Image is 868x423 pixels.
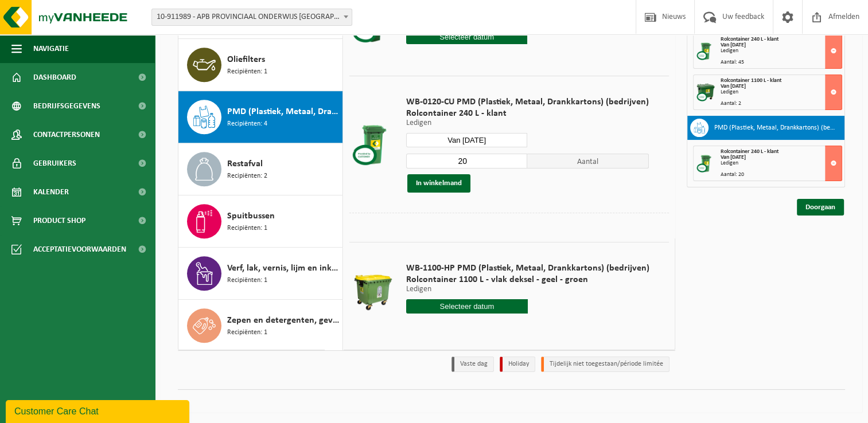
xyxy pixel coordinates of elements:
[227,327,267,338] span: Recipiënten: 1
[178,248,343,300] button: Verf, lak, vernis, lijm en inkt, industrieel in kleinverpakking Recipiënten: 1
[33,235,126,264] span: Acceptatievoorwaarden
[227,119,267,130] span: Recipiënten: 4
[406,263,649,274] span: WB-1100-HP PMD (Plastiek, Metaal, Drankkartons) (bedrijven)
[33,63,76,92] span: Dashboard
[714,119,836,137] h3: PMD (Plastiek, Metaal, Drankkartons) (bedrijven)
[406,119,649,127] p: Ledigen
[33,149,76,178] span: Gebruikers
[721,36,779,42] span: Rolcontainer 240 L - klant
[406,285,649,293] p: Ledigen
[721,160,842,166] div: Ledigen
[227,157,263,171] span: Restafval
[227,209,275,223] span: Spuitbussen
[178,195,343,248] button: Spuitbussen Recipiënten: 1
[541,357,670,372] li: Tijdelijk niet toegestaan/période limitée
[227,223,267,234] span: Recipiënten: 1
[721,172,842,178] div: Aantal: 20
[227,105,340,119] span: PMD (Plastiek, Metaal, Drankkartons) (bedrijven)
[721,83,746,89] strong: Van [DATE]
[721,48,842,54] div: Ledigen
[407,174,470,193] button: In winkelmand
[227,314,340,327] span: Zepen en detergenten, gevaarlijk in kleinverpakking
[721,101,842,107] div: Aantal: 2
[33,120,100,149] span: Contactpersonen
[500,357,535,372] li: Holiday
[406,30,528,44] input: Selecteer datum
[406,133,528,147] input: Selecteer datum
[227,171,267,182] span: Recipiënten: 2
[527,154,649,169] span: Aantal
[227,275,267,286] span: Recipiënten: 1
[406,299,528,314] input: Selecteer datum
[178,143,343,195] button: Restafval Recipiënten: 2
[406,108,649,119] span: Rolcontainer 240 L - klant
[33,178,69,206] span: Kalender
[721,154,746,160] strong: Van [DATE]
[33,34,69,63] span: Navigatie
[33,92,100,120] span: Bedrijfsgegevens
[797,199,844,216] a: Doorgaan
[721,60,842,65] div: Aantal: 45
[178,39,343,91] button: Oliefilters Recipiënten: 1
[406,96,649,108] span: WB-0120-CU PMD (Plastiek, Metaal, Drankkartons) (bedrijven)
[33,206,85,235] span: Product Shop
[451,357,494,372] li: Vaste dag
[178,300,343,351] button: Zepen en detergenten, gevaarlijk in kleinverpakking Recipiënten: 1
[721,77,781,84] span: Rolcontainer 1100 L - klant
[227,66,267,77] span: Recipiënten: 1
[227,261,340,275] span: Verf, lak, vernis, lijm en inkt, industrieel in kleinverpakking
[406,274,649,285] span: Rolcontainer 1100 L - vlak deksel - geel - groen
[721,148,779,155] span: Rolcontainer 240 L - klant
[178,91,343,143] button: PMD (Plastiek, Metaal, Drankkartons) (bedrijven) Recipiënten: 4
[227,53,265,66] span: Oliefilters
[151,9,352,26] span: 10-911989 - APB PROVINCIAAL ONDERWIJS ANTWERPEN PROVINCIAAL INSTITUUT VOOR TECHNISCH ONDERWI - ST...
[6,398,192,423] iframe: chat widget
[721,89,842,95] div: Ledigen
[721,42,746,48] strong: Van [DATE]
[152,9,352,25] span: 10-911989 - APB PROVINCIAAL ONDERWIJS ANTWERPEN PROVINCIAAL INSTITUUT VOOR TECHNISCH ONDERWI - ST...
